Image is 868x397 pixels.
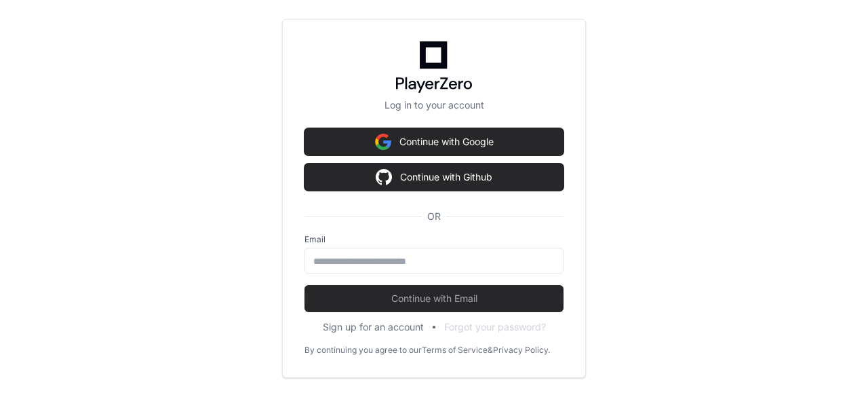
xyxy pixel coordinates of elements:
[488,345,493,356] div: &
[304,128,564,155] button: Continue with Google
[422,345,488,356] a: Terms of Service
[375,128,391,155] img: Sign in with google
[323,320,424,334] button: Sign up for an account
[376,164,392,191] img: Sign in with google
[304,345,422,356] div: By continuing you agree to our
[422,210,446,223] span: OR
[304,234,564,245] label: Email
[304,98,564,112] p: Log in to your account
[304,285,564,312] button: Continue with Email
[304,292,564,305] span: Continue with Email
[493,345,550,356] a: Privacy Policy.
[444,320,546,334] button: Forgot your password?
[304,164,564,191] button: Continue with Github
